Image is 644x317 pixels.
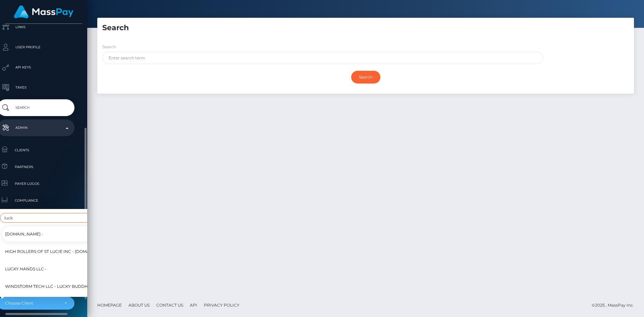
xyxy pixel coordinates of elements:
[5,264,47,273] span: Lucky Hands LLC -
[102,52,543,64] input: Enter search term
[5,229,43,238] span: [DOMAIN_NAME] -
[5,301,59,306] div: Choose Client
[187,300,200,310] a: API
[201,300,242,310] a: Privacy Policy
[5,282,108,291] span: Windstorm Tech LLC - Lucky Buddha Casino
[102,44,116,50] label: Search
[126,300,152,310] a: About Us
[5,247,110,256] span: High Rollers of St Lucie Inc - [DOMAIN_NAME]
[154,300,186,310] a: Contact Us
[592,302,639,309] div: © 2025 , MassPay Inc.
[102,23,629,33] h5: Search
[95,300,124,310] a: Homepage
[351,71,380,84] input: Search
[14,5,73,18] img: MassPay Logo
